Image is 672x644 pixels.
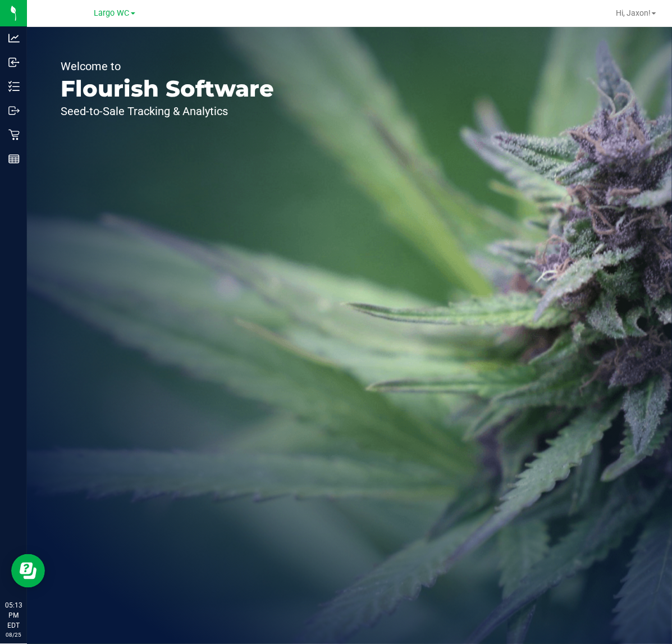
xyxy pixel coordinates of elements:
[8,33,20,44] inline-svg: Analytics
[8,57,20,68] inline-svg: Inbound
[8,105,20,116] inline-svg: Outbound
[8,153,20,165] inline-svg: Reports
[8,129,20,140] inline-svg: Retail
[61,106,274,117] p: Seed-to-Sale Tracking & Analytics
[94,8,130,18] span: Largo WC
[8,81,20,92] inline-svg: Inventory
[5,631,22,639] p: 08/25
[5,600,22,631] p: 05:13 PM EDT
[61,77,274,100] p: Flourish Software
[11,554,45,588] iframe: Resource center
[616,8,651,17] span: Hi, Jaxon!
[61,61,274,72] p: Welcome to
